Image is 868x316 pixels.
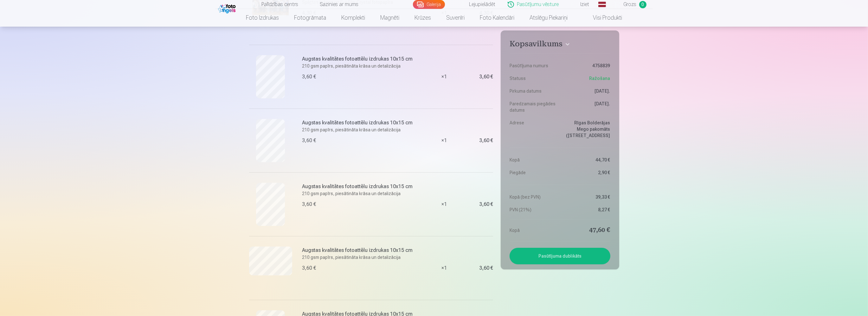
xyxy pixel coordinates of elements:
[302,55,417,63] h6: Augstas kvalitātes fotoattēlu izdrukas 10x15 cm
[510,226,557,235] dt: Kopā
[589,75,610,82] span: Ražošana
[563,63,610,69] dd: 4758839
[286,9,334,27] a: Fotogrāmata
[302,63,417,69] p: 210 gsm papīrs, piesātināta krāsa un detalizācija
[302,127,417,133] p: 210 gsm papīrs, piesātināta krāsa un detalizācija
[479,266,493,270] div: 3,60 €
[563,101,610,113] dd: [DATE].
[302,247,417,254] h6: Augstas kvalitātes fotoattēlu izdrukas 10x15 cm
[302,183,417,190] h6: Augstas kvalitātes fotoattēlu izdrukas 10x15 cm
[218,3,237,13] img: /fa1
[510,101,557,113] dt: Paredzamais piegādes datums
[563,169,610,176] dd: 2,90 €
[510,39,610,51] button: Kopsavilkums
[522,9,575,27] a: Atslēgu piekariņi
[510,88,557,94] dt: Pirkuma datums
[302,264,316,272] div: 3,60 €
[563,226,610,235] dd: 47,60 €
[563,207,610,213] dd: 8,27 €
[302,190,417,197] p: 210 gsm papīrs, piesātināta krāsa un detalizācija
[334,9,373,27] a: Komplekti
[407,9,439,27] a: Krūzes
[302,254,417,260] p: 210 gsm papīrs, piesātināta krāsa un detalizācija
[373,9,407,27] a: Magnēti
[624,1,637,8] span: Grozs
[563,194,610,200] dd: 39,33 €
[510,63,557,69] dt: Pasūtījuma numurs
[479,75,493,79] div: 3,60 €
[420,172,468,236] div: × 1
[563,88,610,94] dd: [DATE].
[510,75,557,82] dt: Statuss
[510,169,557,176] dt: Piegāde
[439,9,472,27] a: Suvenīri
[479,202,493,206] div: 3,60 €
[510,194,557,200] dt: Kopā (bez PVN)
[420,45,468,109] div: × 1
[238,9,286,27] a: Foto izdrukas
[472,9,522,27] a: Foto kalendāri
[563,120,610,139] dd: Rīgas Bolderājas Mego pakomāts ([STREET_ADDRESS]
[420,236,468,300] div: × 1
[510,207,557,213] dt: PVN (21%)
[420,109,468,172] div: × 1
[302,201,316,208] div: 3,60 €
[563,157,610,163] dd: 44,70 €
[479,139,493,142] div: 3,60 €
[302,137,316,144] div: 3,60 €
[302,73,316,81] div: 3,60 €
[575,9,630,27] a: Visi produkti
[510,157,557,163] dt: Kopā
[510,248,610,264] button: Pasūtījuma dublikāts
[639,1,646,8] span: 0
[302,119,417,127] h6: Augstas kvalitātes fotoattēlu izdrukas 10x15 cm
[510,120,557,139] dt: Adrese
